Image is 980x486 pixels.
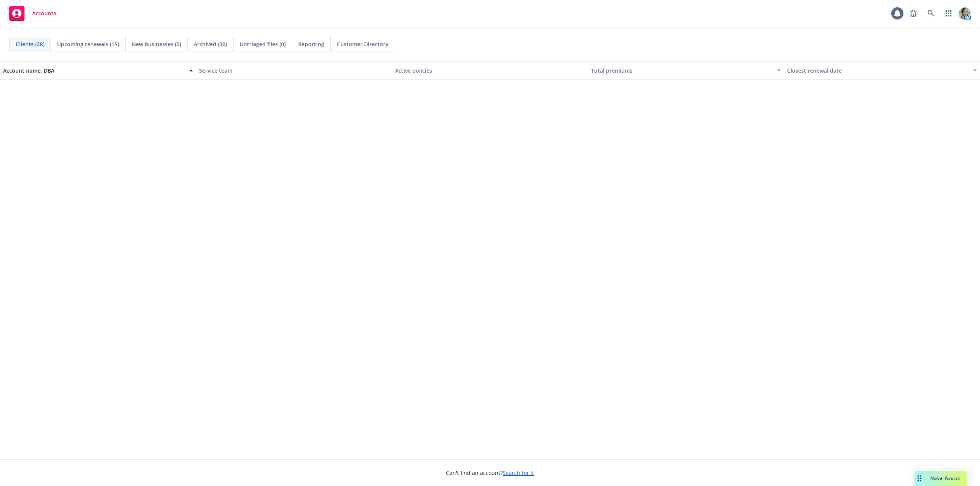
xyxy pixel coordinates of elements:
[240,40,286,48] span: Untriaged files (0)
[32,10,56,16] span: Accounts
[591,67,773,75] div: Total premiums
[3,67,185,75] div: Account name, DBA
[787,67,969,75] div: Closest renewal date
[199,67,389,75] div: Service team
[57,40,119,48] span: Upcoming renewals (15)
[6,3,59,24] a: Accounts
[194,40,227,48] span: Archived (30)
[923,6,939,21] a: Search
[959,7,971,20] img: photo
[906,6,921,21] a: Report a Bug
[298,40,324,48] span: Reporting
[395,67,585,75] div: Active policies
[784,61,980,80] button: Closest renewal date
[337,40,389,48] span: Customer Directory
[196,61,392,80] button: Service team
[941,6,956,21] a: Switch app
[392,61,588,80] button: Active policies
[16,40,44,48] span: Clients (28)
[503,469,534,476] a: Search for it
[588,61,784,80] button: Total premiums
[446,469,534,477] span: Can't find an account?
[915,471,924,486] div: Drag to move
[132,40,181,48] span: New businesses (0)
[915,471,967,486] button: Nova Assist
[930,475,960,481] span: Nova Assist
